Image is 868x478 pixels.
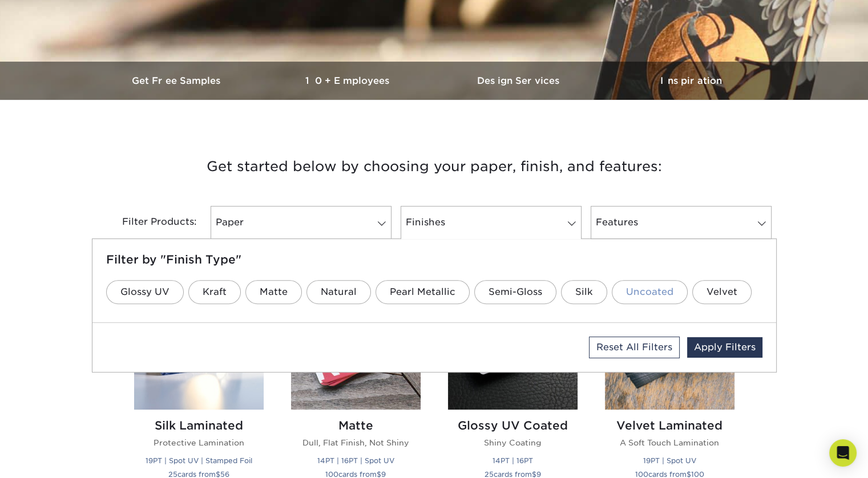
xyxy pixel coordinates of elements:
a: Natural [306,280,371,304]
small: 19PT | Spot UV [643,456,696,465]
h3: Inspiration [605,75,777,86]
div: Open Intercom Messenger [829,439,857,467]
a: Glossy UV [106,280,184,304]
a: Finishes [401,206,582,239]
a: Design Services [434,62,605,100]
a: Silk [561,280,607,304]
a: Kraft [188,280,241,304]
p: Shiny Coating [448,437,578,448]
a: Reset All Filters [589,337,680,358]
h2: Matte [291,419,421,432]
h3: Get started below by choosing your paper, finish, and features: [100,141,768,192]
p: Dull, Flat Finish, Not Shiny [291,437,421,448]
a: Get Free Samples [92,62,263,100]
small: 19PT | Spot UV | Stamped Foil [146,456,252,465]
h5: Filter by "Finish Type" [106,253,762,266]
small: 14PT | 16PT [492,456,533,465]
a: Features [591,206,772,239]
p: A Soft Touch Lamination [605,437,734,448]
a: 10+ Employees [263,62,434,100]
h2: Glossy UV Coated [448,419,578,432]
a: Uncoated [612,280,688,304]
a: Velvet [692,280,752,304]
small: 14PT | 16PT | Spot UV [317,456,394,465]
a: Semi-Gloss [474,280,556,304]
h3: Design Services [434,75,605,86]
div: Filter Products: [92,206,206,239]
h3: 10+ Employees [263,75,434,86]
a: Inspiration [605,62,777,100]
a: Pearl Metallic [376,280,470,304]
a: Matte [245,280,302,304]
h2: Silk Laminated [134,419,264,432]
a: Paper [211,206,391,239]
a: Apply Filters [687,337,762,358]
h3: Get Free Samples [92,75,263,86]
p: Protective Lamination [134,437,264,448]
iframe: Google Customer Reviews [3,443,97,474]
h2: Velvet Laminated [605,419,734,432]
